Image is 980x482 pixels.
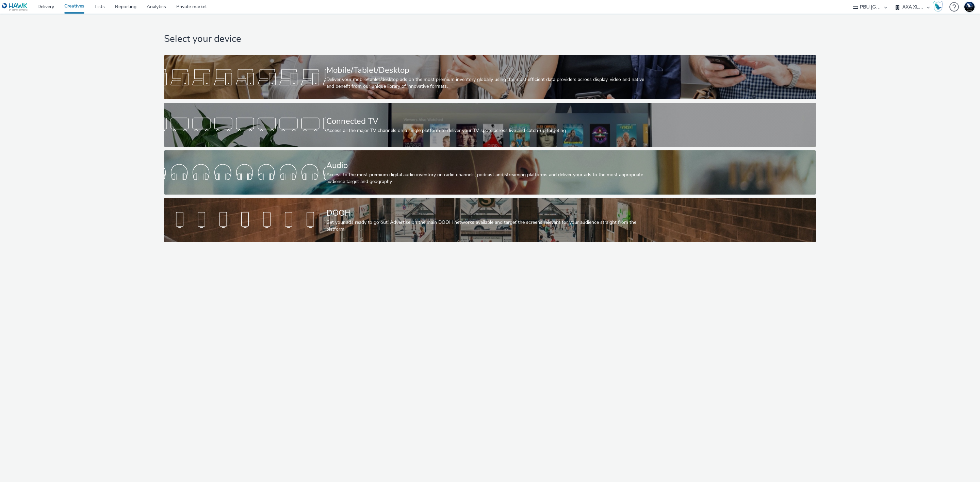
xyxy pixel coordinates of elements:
div: Get your ads ready to go out! Advertise on the main DOOH networks available and target the screen... [326,219,651,233]
img: Support Hawk [964,2,975,12]
div: Access to the most premium digital audio inventory on radio channels, podcast and streaming platf... [326,171,651,185]
a: DOOHGet your ads ready to go out! Advertise on the main DOOH networks available and target the sc... [164,198,816,242]
a: Hawk Academy [933,1,946,12]
a: Connected TVAccess all the major TV channels on a single platform to deliver your TV spots across... [164,103,816,147]
div: Access all the major TV channels on a single platform to deliver your TV spots across live and ca... [326,127,651,134]
a: AudioAccess to the most premium digital audio inventory on radio channels, podcast and streaming ... [164,150,816,195]
img: undefined Logo [2,3,28,11]
div: Connected TV [326,115,651,127]
img: Hawk Academy [933,1,943,12]
div: DOOH [326,207,651,219]
h1: Select your device [164,33,816,46]
div: Audio [326,160,651,171]
div: Mobile/Tablet/Desktop [326,64,651,76]
div: Deliver your mobile/tablet/desktop ads on the most premium inventory globally using the most effi... [326,76,651,90]
a: Mobile/Tablet/DesktopDeliver your mobile/tablet/desktop ads on the most premium inventory globall... [164,55,816,99]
